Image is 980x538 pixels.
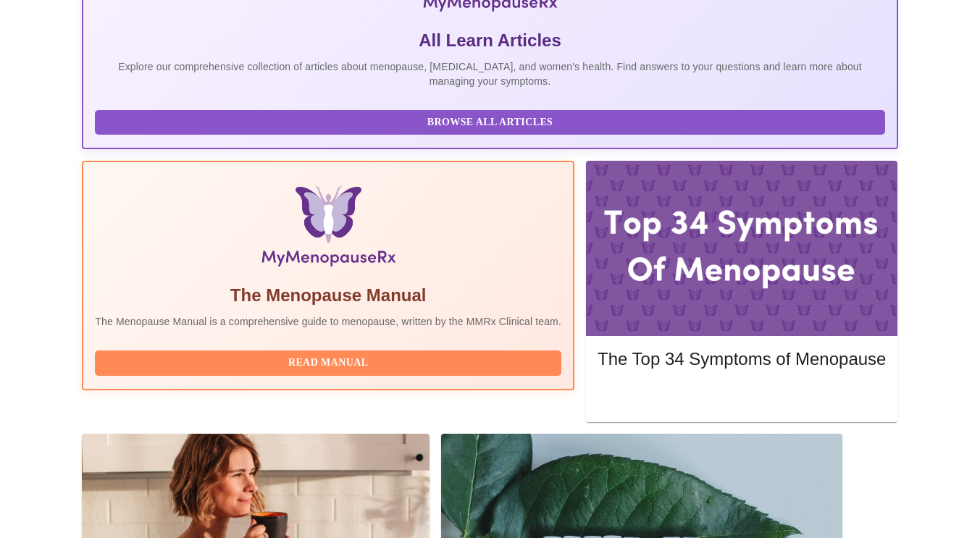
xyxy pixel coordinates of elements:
span: Read Manual [109,354,547,372]
p: Explore our comprehensive collection of articles about menopause, [MEDICAL_DATA], and women's hea... [95,59,884,88]
button: Browse All Articles [95,110,884,135]
span: Read More [612,388,871,406]
button: Read More [598,384,886,410]
span: Browse All Articles [109,114,870,132]
button: Read Manual [95,350,561,376]
h5: The Menopause Manual [95,284,561,307]
p: The Menopause Manual is a comprehensive guide to menopause, written by the MMRx Clinical team. [95,314,561,329]
h5: All Learn Articles [95,29,884,52]
h5: The Top 34 Symptoms of Menopause [598,348,886,371]
a: Read Manual [95,356,565,368]
a: Read More [598,390,889,402]
a: Browse All Articles [95,115,888,127]
img: Menopause Manual [169,185,487,272]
